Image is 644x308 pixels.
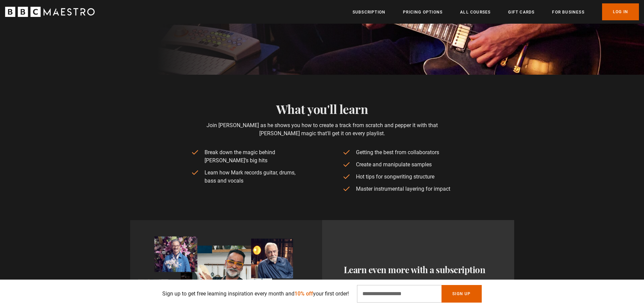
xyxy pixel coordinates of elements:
[191,121,453,138] p: Join [PERSON_NAME] as he shows you how to create a track from scratch and pepper it with that [PE...
[508,9,534,16] a: Gift Cards
[342,161,453,169] li: Create and manipulate samples
[5,7,95,17] svg: BBC Maestro
[552,9,584,16] a: For business
[403,9,443,16] a: Pricing Options
[602,3,639,20] a: Log In
[191,102,453,116] h2: What you'll learn
[191,148,302,165] li: Break down the magic behind [PERSON_NAME]’s big hits
[344,263,493,277] h3: Learn even more with a subscription
[342,148,453,157] li: Getting the best from collaborators
[353,9,385,16] a: Subscription
[162,290,349,298] p: Sign up to get free learning inspiration every month and your first order!
[191,169,302,185] li: Learn how Mark records guitar, drums, bass and vocals
[442,285,481,303] button: Sign Up
[294,290,313,297] span: 10% off
[460,9,491,16] a: All Courses
[342,173,453,181] li: Hot tips for songwriting structure
[342,185,453,193] li: Master instrumental layering for impact
[353,3,639,20] nav: Primary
